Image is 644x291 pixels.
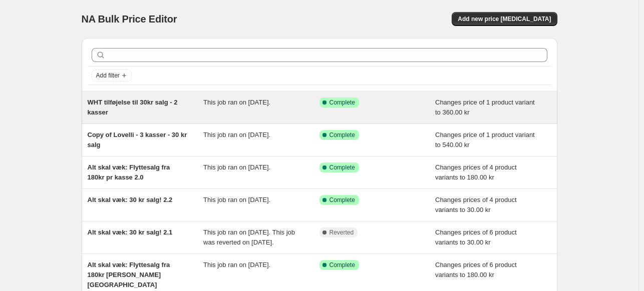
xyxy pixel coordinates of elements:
[203,98,270,106] span: This job ran on [DATE].
[203,131,270,138] span: This job ran on [DATE].
[458,15,551,23] span: Add new price [MEDICAL_DATA]
[452,12,557,26] button: Add new price [MEDICAL_DATA]
[96,71,120,79] span: Add filter
[88,261,170,288] span: Alt skal væk: Flyttesalg fra 180kr [PERSON_NAME] [GEOGRAPHIC_DATA]
[203,163,270,171] span: This job ran on [DATE].
[330,196,355,204] span: Complete
[330,228,354,236] span: Reverted
[330,131,355,139] span: Complete
[203,228,295,246] span: This job ran on [DATE]. This job was reverted on [DATE].
[88,163,170,181] span: Alt skal væk: Flyttesalg fra 180kr pr kasse 2.0
[435,98,535,116] span: Changes price of 1 product variant to 360.00 kr
[330,261,355,269] span: Complete
[435,196,517,213] span: Changes prices of 4 product variants to 30.00 kr
[88,98,178,116] span: WHT tilføjelse til 30kr salg - 2 kasser
[330,98,355,106] span: Complete
[330,163,355,171] span: Complete
[82,13,177,24] span: NA Bulk Price Editor
[88,131,187,148] span: Copy of Lovelli - 3 kasser - 30 kr salg
[435,131,535,148] span: Changes price of 1 product variant to 540.00 kr
[203,261,270,268] span: This job ran on [DATE].
[92,69,132,81] button: Add filter
[88,228,173,236] span: Alt skal væk: 30 kr salg! 2.1
[435,261,517,278] span: Changes prices of 6 product variants to 180.00 kr
[88,196,173,203] span: Alt skal væk: 30 kr salg! 2.2
[203,196,270,203] span: This job ran on [DATE].
[435,228,517,246] span: Changes prices of 6 product variants to 30.00 kr
[435,163,517,181] span: Changes prices of 4 product variants to 180.00 kr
